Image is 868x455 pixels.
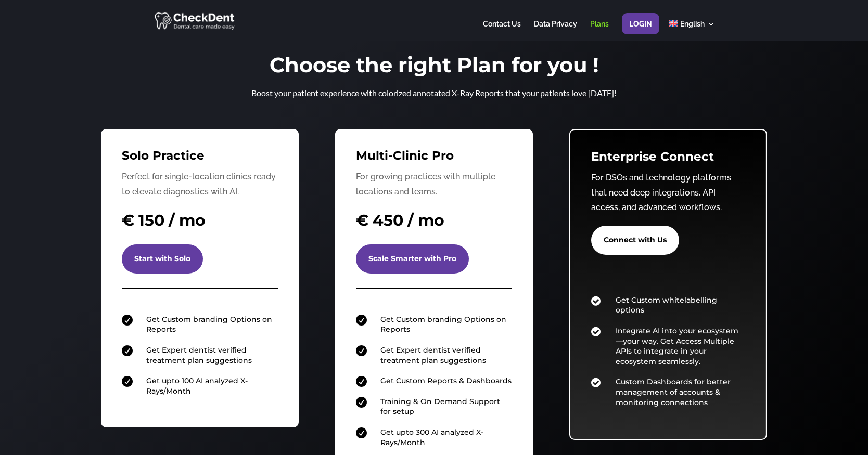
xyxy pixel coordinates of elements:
span:  [356,315,367,326]
span:  [122,315,133,326]
a: Data Privacy [534,20,577,41]
span: Get Custom Reports & Dashboards [380,376,512,385]
a: Connect with Us [591,226,679,255]
h3: Enterprise Connect [591,151,745,168]
a: Contact Us [483,20,521,41]
img: CheckDent AI [155,10,236,31]
p: For growing practices with multiple locations and teams. [356,170,512,200]
span:  [122,345,133,356]
a: Login [629,20,652,41]
h4: € 150 / mo [122,210,278,237]
span:  [591,326,601,337]
span: Get Custom whitelabelling options [616,295,717,315]
span: Integrate AI into your ecosystem—your way. Get Access Multiple APIs to integrate in your ecosyste... [616,326,738,366]
p: For DSOs and technology platforms that need deep integrations, API access, and advanced workflows. [591,171,745,215]
span:  [356,397,367,408]
span:  [356,427,367,438]
span: Training & On Demand Support for setup [380,397,500,417]
span:  [591,295,601,306]
a: Start with Solo [122,244,203,274]
span:  [591,377,601,388]
p: Perfect for single-location clinics ready to elevate diagnostics with AI. [122,170,278,200]
span: Get Expert dentist verified treatment plan suggestions [380,345,486,365]
a: Scale Smarter with Pro [356,244,469,274]
p: Boost your patient experience with colorized annotated X-Ray Reports that your patients love [DATE]! [226,86,642,101]
span: English [680,20,705,28]
h4: € 450 / mo [356,210,512,237]
span: Get upto 300 AI analyzed X-Rays/Month [380,427,483,447]
h1: Choose the right Plan for you ! [226,55,642,81]
a: English [669,20,715,41]
span:  [122,376,133,387]
span: Get Expert dentist verified treatment plan suggestions [146,345,252,365]
h3: Solo Practice [122,150,278,167]
span:  [356,345,367,356]
span: Get Custom branding Options on Reports [380,315,506,334]
span: Custom Dashboards for better management of accounts & monitoring connections [616,377,731,407]
span: Get Custom branding Options on Reports [146,315,272,334]
span: Get upto 100 AI analyzed X-Rays/Month [146,376,248,396]
span:  [356,376,367,387]
a: Plans [590,20,609,41]
h3: Multi-Clinic Pro [356,150,512,167]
